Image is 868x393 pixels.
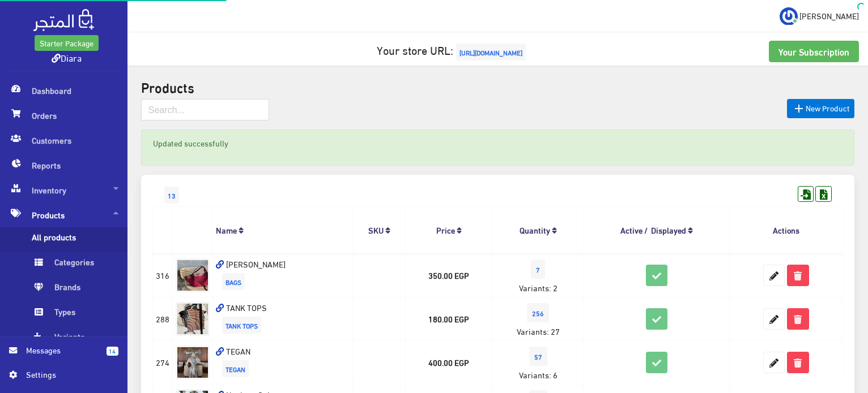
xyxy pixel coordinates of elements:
span: [PERSON_NAME] [799,8,859,23]
span: TANK TOPS [222,317,261,334]
a: New Product [787,99,854,118]
span: TEGAN [222,360,249,377]
span: [URL][DOMAIN_NAME] [456,44,526,61]
a: Active / Displayed [620,222,686,237]
input: Search... [141,99,269,120]
span: 7 [531,260,545,279]
img: tegan.jpg [176,346,210,379]
td: 180.00 EGP [406,297,493,341]
span: BAGS [222,273,245,290]
td: TANK TOPS [212,297,353,341]
img: nora-bag.jpg [176,258,210,292]
span: Brands [32,277,118,302]
a: Your Subscription [769,41,859,62]
span: Messages [26,344,97,356]
td: [PERSON_NAME] [212,253,353,297]
span: Settings [26,368,109,381]
p: Updated successfully [153,137,843,149]
a: Settings [9,368,118,386]
span: Types [32,302,118,327]
a: Price [436,222,455,237]
a: SKU [368,222,384,237]
td: 316 [152,253,172,297]
td: 350.00 EGP [406,253,493,297]
span: Dashboard [9,78,118,103]
span: 13 [164,187,179,204]
a: Starter Package [35,35,99,51]
th: Actions [729,206,843,253]
img: tank-tops.jpg [176,302,210,336]
span: All products [32,227,118,252]
span: Products [9,202,118,227]
a: Your store URL:[URL][DOMAIN_NAME] [377,39,529,60]
span: Orders [9,103,118,128]
td: 288 [152,297,172,341]
a: ... [PERSON_NAME] [780,7,859,25]
span: 57 [529,347,547,366]
span: 256 [527,303,549,322]
td: TEGAN [212,341,353,385]
span: Categories [32,252,118,277]
iframe: Drift Widget Chat Controller [811,316,854,359]
span: Variants: 2 [519,279,558,295]
span: Inventory [9,178,118,202]
i:  [792,102,806,115]
a: Name [216,222,237,237]
span: Reports [9,153,118,178]
td: 274 [152,341,172,385]
img: ... [780,7,798,25]
h2: Products [141,79,854,94]
td: 400.00 EGP [406,341,493,385]
span: Variants [32,327,118,352]
a: 14 Messages [9,344,118,368]
span: Variants: 27 [517,323,560,339]
a: Quantity [520,222,550,237]
a: Diara [52,49,82,66]
span: Variants: 6 [519,366,558,382]
span: 14 [107,347,118,356]
span: Customers [9,128,118,153]
img: . [33,9,94,31]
